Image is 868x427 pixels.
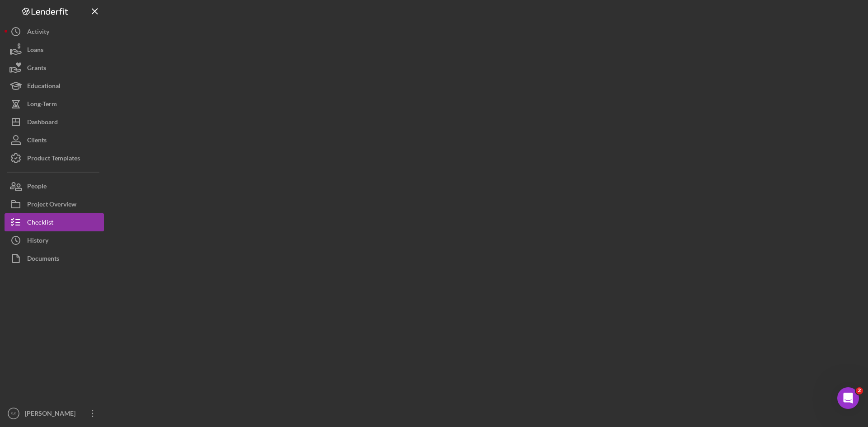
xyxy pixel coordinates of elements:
button: Documents [5,249,104,267]
button: SS[PERSON_NAME] [5,404,104,422]
button: Activity [5,23,104,41]
button: People [5,177,104,195]
button: Project Overview [5,195,104,213]
button: Checklist [5,213,104,231]
div: Documents [27,249,59,270]
span: 2 [856,387,863,394]
div: Product Templates [27,149,80,169]
div: Project Overview [27,195,76,216]
button: Clients [5,131,104,149]
div: Checklist [27,213,53,234]
iframe: Intercom live chat [837,387,859,409]
button: Long-Term [5,95,104,113]
div: Grants [27,59,46,79]
div: Long-Term [27,95,57,115]
button: Educational [5,77,104,95]
button: Product Templates [5,149,104,167]
div: Activity [27,23,49,43]
div: Clients [27,131,47,151]
button: Dashboard [5,113,104,131]
div: Educational [27,77,61,97]
div: [PERSON_NAME] [23,404,81,425]
div: Dashboard [27,113,58,133]
button: Loans [5,41,104,59]
div: People [27,177,47,197]
button: Grants [5,59,104,77]
text: SS [11,411,17,416]
div: History [27,231,48,252]
button: History [5,231,104,249]
div: Loans [27,41,43,61]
